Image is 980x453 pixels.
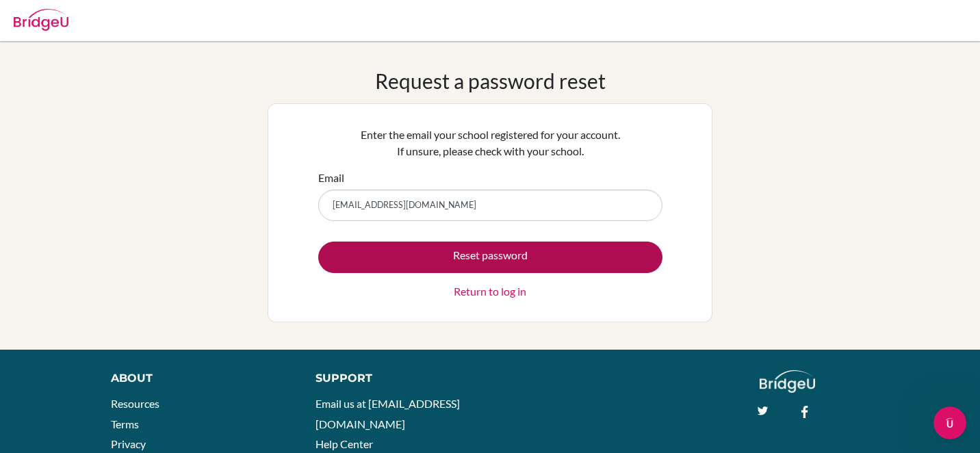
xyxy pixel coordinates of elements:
[111,370,285,387] div: About
[111,437,146,450] a: Privacy
[933,406,966,439] iframe: Intercom live chat
[318,127,662,159] p: Enter the email your school registered for your account. If unsure, please check with your school.
[375,68,606,93] h1: Request a password reset
[315,370,476,387] div: Support
[315,437,373,450] a: Help Center
[315,397,460,430] a: Email us at [EMAIL_ADDRESS][DOMAIN_NAME]
[318,170,344,186] label: Email
[760,370,815,393] img: logo_white@2x-f4f0deed5e89b7ecb1c2cc34c3e3d731f90f0f143d5ea2071677605dd97b5244.png
[14,9,68,31] img: Bridge-U
[318,242,662,273] button: Reset password
[111,417,139,430] a: Terms
[454,283,526,300] a: Return to log in
[111,397,159,410] a: Resources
